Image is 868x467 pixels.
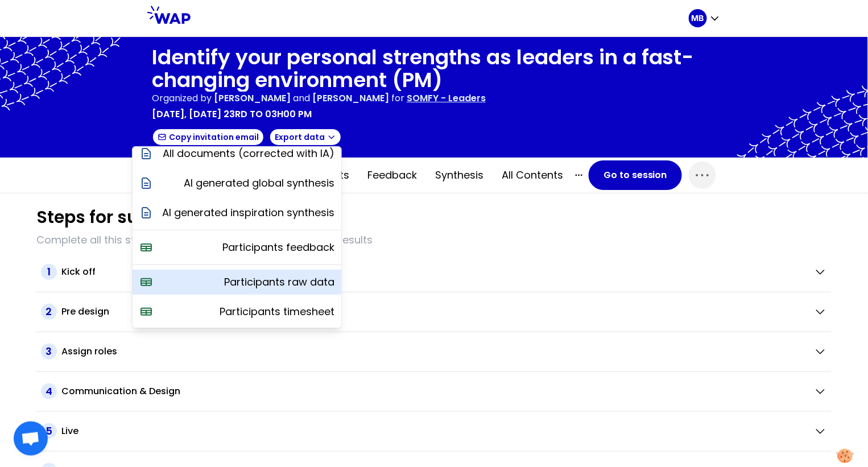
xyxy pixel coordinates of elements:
button: 4Communication & Design [41,383,827,399]
div: Ouvrir le chat [14,421,48,456]
h2: Assign roles [61,345,117,358]
p: AI generated inspiration synthesis [162,205,334,221]
button: 2Pre design [41,304,827,320]
h2: Live [61,424,78,438]
p: MB [692,13,704,24]
button: MB [689,9,721,27]
button: 1Kick off [41,264,827,280]
span: 3 [41,344,57,359]
button: All contents [493,158,572,192]
span: 5 [41,423,57,439]
span: 1 [41,264,57,280]
span: [PERSON_NAME] [214,92,291,105]
button: Go to session [589,160,682,190]
p: AI generated global synthesis [184,175,334,191]
p: Participants raw data [224,274,334,290]
p: Complete all this steps before continue will give you better results [36,232,832,248]
button: 5Live [41,423,827,439]
button: Synthesis [426,158,493,192]
p: All documents (corrected with IA) [163,146,334,162]
button: Feedback [358,158,426,192]
h1: Steps for success [36,207,188,228]
span: 4 [41,383,57,399]
h1: Identify your personal strengths as leaders in a fast-changing environment (PM) [152,46,716,92]
p: Organized by [152,92,212,105]
p: and [214,92,389,105]
p: Participants timesheet [220,304,334,320]
span: [PERSON_NAME] [312,92,389,105]
p: Participants feedback [222,239,334,255]
button: 3Assign roles [41,344,827,359]
button: Copy invitation email [152,128,264,146]
h2: Kick off [61,265,96,279]
p: SOMFY - Leaders [407,92,486,105]
p: for [391,92,404,105]
p: [DATE], [DATE] 23rd to 03h00 pm [152,108,312,121]
h2: Pre design [61,305,109,319]
button: Export data [269,128,342,146]
span: 2 [41,304,57,320]
h2: Communication & Design [61,385,180,398]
